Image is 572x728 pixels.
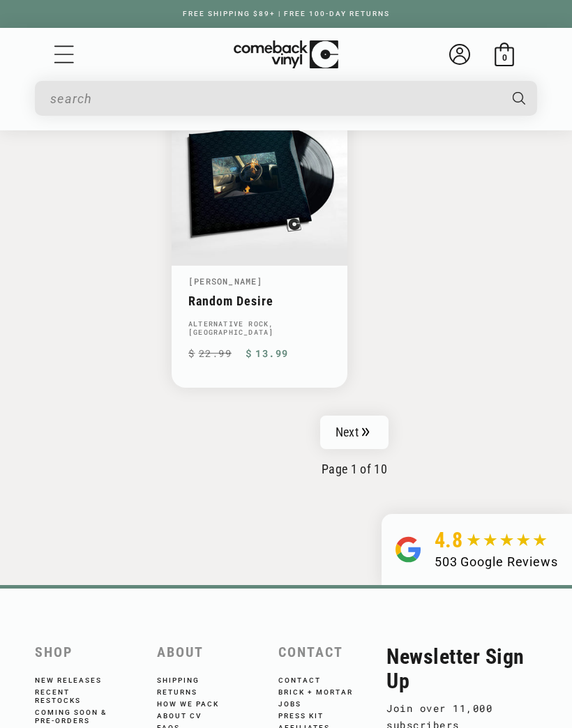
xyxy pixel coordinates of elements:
[502,52,507,63] span: 0
[396,528,421,571] img: Group.svg
[50,84,499,113] input: When autocomplete results are available use up and down arrows to review and enter to select
[169,10,404,17] a: FREE SHIPPING $89+ | FREE 100-DAY RETURNS
[234,40,338,69] img: ComebackVinyl.com
[278,697,320,708] a: Jobs
[467,533,547,547] img: star5.svg
[52,43,76,66] summary: Menu
[435,528,463,552] span: 4.8
[35,81,537,116] div: Search
[320,416,389,449] a: Next
[35,705,133,725] a: Coming Soon & Pre-Orders
[35,676,121,685] a: New Releases
[172,462,537,476] p: Page 1 of 10
[382,514,572,585] a: 4.8 503 Google Reviews
[500,81,539,116] button: Search
[35,644,143,660] h2: Shop
[172,416,537,476] nav: Pagination
[435,552,558,571] div: 503 Google Reviews
[188,275,263,287] a: [PERSON_NAME]
[157,697,238,708] a: How We Pack
[157,708,220,720] a: About CV
[386,644,537,693] h2: Newsletter Sign Up
[188,294,331,308] a: Random Desire
[278,644,386,660] h2: Contact
[157,644,265,660] h2: About
[278,676,340,685] a: Contact
[157,685,216,697] a: Returns
[278,708,343,720] a: Press Kit
[157,676,218,685] a: Shipping
[278,685,372,697] a: Brick + Mortar
[35,685,133,705] a: Recent Restocks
